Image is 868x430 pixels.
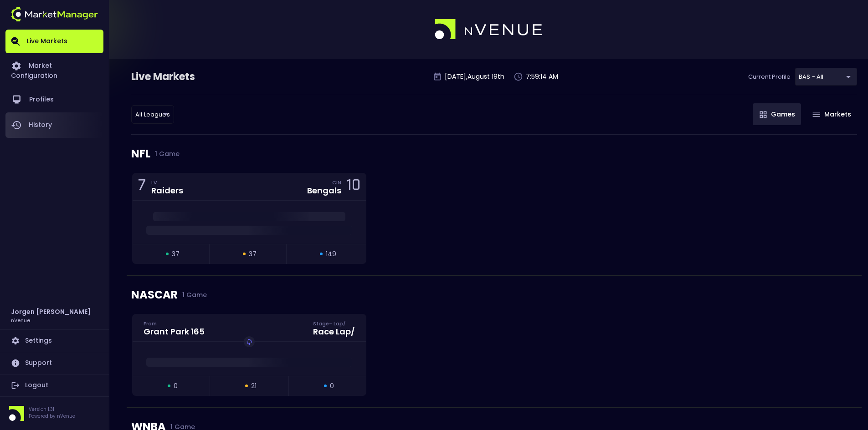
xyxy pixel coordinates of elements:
div: 7 [138,178,146,195]
span: 1 Game [178,291,207,298]
div: Stage - Lap / [313,320,355,327]
p: 7:59:14 AM [526,72,558,81]
span: 149 [326,249,336,259]
div: CIN [332,179,341,186]
img: logo [11,7,98,21]
div: BAS - All [131,105,174,124]
img: logo [435,19,543,40]
div: Grant Park 165 [144,328,205,336]
span: 0 [330,381,334,391]
img: gameIcon [812,112,820,117]
div: From [144,320,205,327]
img: replayImg [246,338,253,345]
a: Logout [5,374,103,396]
a: Support [5,352,103,374]
p: Powered by nVenue [29,413,75,420]
p: Version 1.31 [29,406,75,413]
span: 37 [172,249,180,259]
a: History [5,112,103,138]
a: Market Configuration [5,53,103,87]
span: 37 [249,249,257,259]
p: Current Profile [748,72,791,81]
div: NASCAR [131,276,857,314]
button: Markets [806,103,857,125]
span: 21 [251,381,257,391]
div: Live Markets [131,70,242,84]
h2: Jorgen [PERSON_NAME] [11,307,91,317]
div: 10 [347,178,360,195]
div: NFL [131,135,857,173]
p: [DATE] , August 19 th [445,72,504,81]
div: Raiders [151,187,183,195]
span: 0 [174,381,178,391]
div: Bengals [307,187,341,195]
div: Race Lap / [313,328,355,336]
a: Settings [5,330,103,352]
h3: nVenue [11,317,30,324]
button: Games [753,103,801,125]
img: gameIcon [760,111,767,118]
div: Version 1.31Powered by nVenue [5,406,103,421]
div: LV [151,179,183,186]
span: 1 Game [150,150,180,157]
a: Profiles [5,87,103,112]
div: BAS - All [795,68,857,86]
a: Live Markets [5,30,103,53]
